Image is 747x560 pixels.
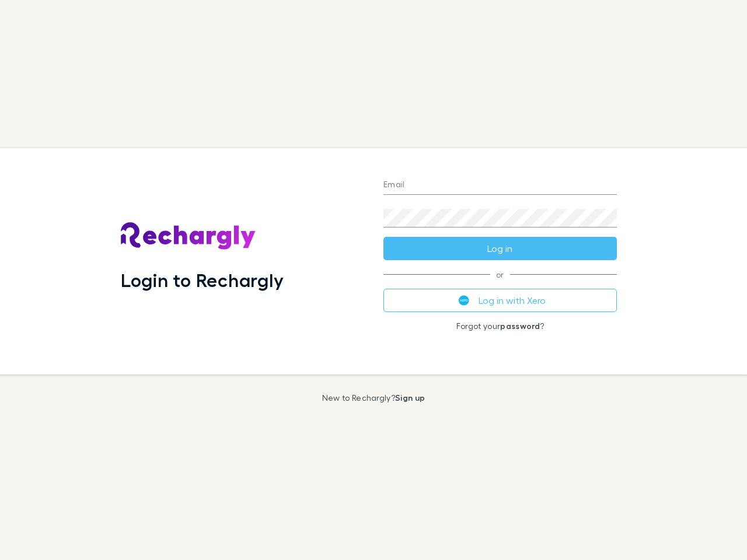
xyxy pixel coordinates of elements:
h1: Login to Rechargly [121,269,284,291]
button: Log in [383,237,617,260]
a: password [500,321,540,331]
button: Log in with Xero [383,289,617,312]
p: Forgot your ? [383,321,617,331]
img: Xero's logo [459,295,469,306]
img: Rechargly's Logo [121,222,256,250]
p: New to Rechargly? [322,393,425,402]
a: Sign up [395,393,425,402]
span: or [383,274,617,275]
